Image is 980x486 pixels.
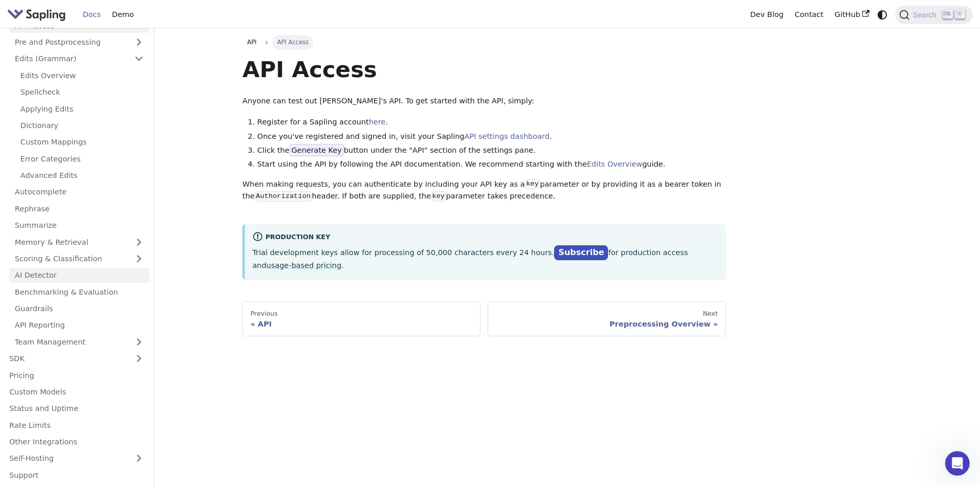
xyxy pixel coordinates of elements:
[257,116,726,129] li: Register for a Sapling account .
[9,284,149,299] a: Benchmarking & Evaluation
[496,319,718,329] div: Preprocessing Overview
[4,351,129,366] a: SDK
[15,101,149,116] a: Applying Edits
[290,144,344,156] span: Generate Key
[4,385,149,400] a: Custom Models
[242,178,726,203] p: When making requests, you can authenticate by including your API key as a parameter or by providi...
[242,301,726,336] nav: Docs pages
[272,35,313,49] span: API Access
[257,158,726,171] li: Start using the API by following the API documentation. We recommend starting with the guide.
[9,318,149,333] a: API Reporting
[9,201,149,216] a: Rephrase
[7,7,69,22] a: Sapling.ai
[955,10,965,19] kbd: K
[4,467,149,482] a: Support
[247,39,257,46] span: API
[257,131,726,143] li: Once you've registered and signed in, visit your Sapling .
[253,231,719,244] div: Production Key
[9,235,149,249] a: Memory & Retrieval
[744,7,789,23] a: Dev Blog
[465,132,549,140] a: API settings dashboard
[4,451,149,466] a: Self-Hosting
[369,118,385,126] a: here
[266,261,342,269] a: usage-based pricing
[242,95,726,107] p: Anyone can test out [PERSON_NAME]'s API. To get started with the API, simply:
[253,246,719,272] p: Trial development keys allow for processing of 50,000 characters every 24 hours. for production a...
[910,11,942,19] span: Search
[945,451,970,476] iframe: Intercom live chat
[875,7,890,22] button: Switch between dark and light mode (currently system mode)
[4,418,149,433] a: Rate Limits
[496,310,718,318] div: Next
[4,368,149,383] a: Pricing
[15,85,149,100] a: Spellcheck
[15,68,149,83] a: Edits Overview
[9,185,149,200] a: Autocomplete
[77,7,106,23] a: Docs
[829,7,875,23] a: GitHub
[7,7,66,22] img: Sapling.ai
[9,301,149,316] a: Guardrails
[242,35,261,49] a: API
[242,35,726,49] nav: Breadcrumbs
[251,319,473,329] div: API
[242,301,480,336] a: PreviousAPI
[9,51,149,66] a: Edits (Grammar)
[129,351,149,366] button: Expand sidebar category 'SDK'
[431,191,446,202] code: key
[4,435,149,449] a: Other Integrations
[9,251,149,266] a: Scoring & Classification
[554,245,608,260] a: Subscribe
[242,56,726,83] h1: API Access
[251,310,473,318] div: Previous
[15,168,149,183] a: Advanced Edits
[525,179,540,189] code: key
[789,7,829,23] a: Contact
[587,160,643,168] a: Edits Overview
[257,145,726,157] li: Click the button under the "API" section of the settings pane.
[9,218,149,233] a: Summarize
[895,6,972,24] button: Search (Ctrl+K)
[9,35,149,50] a: Pre and Postprocessing
[15,118,149,133] a: Dictionary
[9,268,149,283] a: AI Detector
[9,334,149,349] a: Team Management
[15,151,149,166] a: Error Categories
[488,301,726,336] a: NextPreprocessing Overview
[255,191,312,202] code: Authorization
[15,135,149,150] a: Custom Mappings
[106,7,139,23] a: Demo
[4,401,149,416] a: Status and Uptime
